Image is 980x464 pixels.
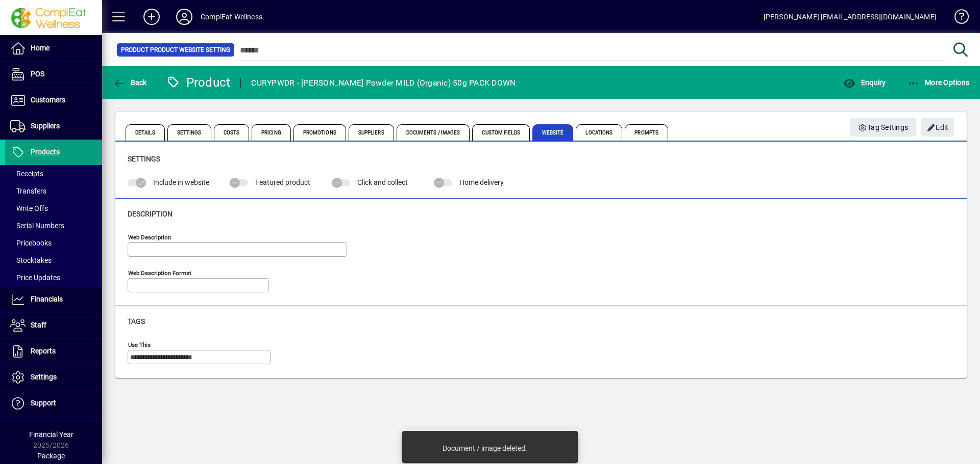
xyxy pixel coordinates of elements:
span: POS [31,70,44,78]
button: Enquiry [841,73,888,92]
div: Document / image deleted. [443,443,527,453]
a: Reports [5,339,102,364]
span: Prompts [625,124,668,141]
span: Home delivery [459,178,504,186]
span: Costs [214,124,250,141]
span: Pricing [252,124,291,141]
a: Settings [5,365,102,390]
button: Add [135,8,168,26]
span: Customers [31,96,65,104]
span: Support [31,399,56,407]
a: Support [5,391,102,416]
span: Pricebooks [10,239,52,247]
span: Reports [31,347,56,355]
span: Transfers [10,187,46,195]
span: Stocktakes [10,256,52,264]
span: Description [128,210,173,218]
span: Product Product Website Setting [121,45,230,55]
span: Locations [576,124,622,141]
mat-label: Use This [128,341,151,348]
span: Include in website [153,178,209,186]
span: Back [113,78,147,87]
app-page-header-button: Back [102,73,158,92]
a: Financials [5,287,102,312]
span: Settings [31,373,57,381]
span: Financials [31,295,63,303]
span: Tag Settings [859,119,909,136]
span: Documents / Images [397,124,470,141]
span: Settings [167,124,211,141]
a: Pricebooks [5,234,102,252]
a: POS [5,62,102,87]
a: Home [5,36,102,61]
button: More Options [905,73,972,92]
mat-label: Web Description [128,233,171,240]
span: Click and collect [357,178,408,186]
span: Suppliers [31,122,60,130]
span: Write Offs [10,204,48,212]
a: Knowledge Base [947,2,967,35]
span: Settings [128,155,160,163]
span: Featured product [255,178,310,186]
a: Staff [5,313,102,338]
span: Edit [927,119,949,136]
button: Edit [921,118,954,137]
span: Suppliers [349,124,394,141]
a: Customers [5,88,102,113]
span: Promotions [293,124,346,141]
span: Financial Year [29,430,73,439]
span: Website [532,124,574,141]
span: Serial Numbers [10,222,64,230]
span: Staff [31,321,46,329]
button: Back [110,73,150,92]
div: [PERSON_NAME] [EMAIL_ADDRESS][DOMAIN_NAME] [764,9,937,25]
div: Product [166,74,231,91]
a: Transfers [5,182,102,200]
span: Price Updates [10,274,60,282]
span: Home [31,44,50,52]
div: ComplEat Wellness [201,9,262,25]
button: Tag Settings [850,118,917,137]
span: Details [126,124,165,141]
span: Tags [128,317,145,325]
a: Price Updates [5,269,102,286]
a: Receipts [5,165,102,182]
span: Receipts [10,170,43,178]
span: More Options [908,78,970,87]
div: CURYPWDR - [PERSON_NAME] Powder MILD (Organic) 50g PACK DOWN [251,75,516,91]
a: Stocktakes [5,252,102,269]
a: Serial Numbers [5,217,102,234]
mat-label: Web Description Format [128,269,191,276]
span: Enquiry [843,78,886,87]
a: Suppliers [5,114,102,139]
span: Custom Fields [472,124,529,141]
span: Package [37,452,65,460]
button: Profile [168,8,201,26]
span: Products [31,148,60,156]
a: Write Offs [5,200,102,217]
